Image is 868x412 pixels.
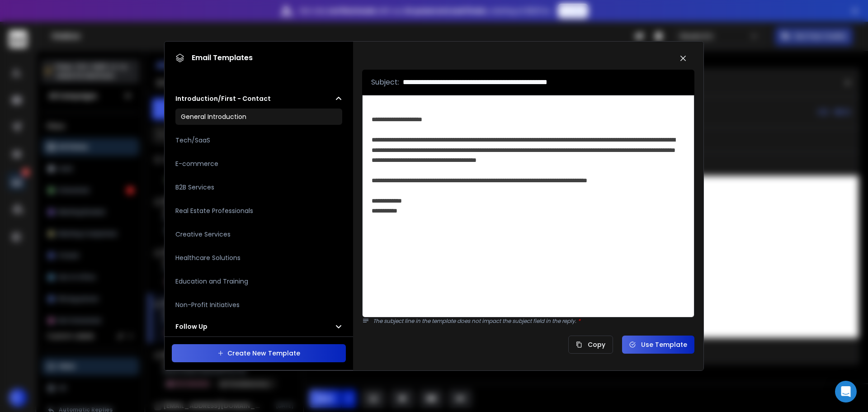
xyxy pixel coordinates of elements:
[371,77,399,88] p: Subject:
[562,317,580,325] span: reply.
[172,344,346,362] button: Create New Template
[373,317,694,325] p: The subject line in the template does not impact the subject field in the
[568,336,613,354] button: Copy
[175,94,342,103] button: Introduction/First - Contact
[835,381,857,403] div: Open Intercom Messenger
[622,336,694,354] button: Use Template
[175,322,342,331] button: Follow Up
